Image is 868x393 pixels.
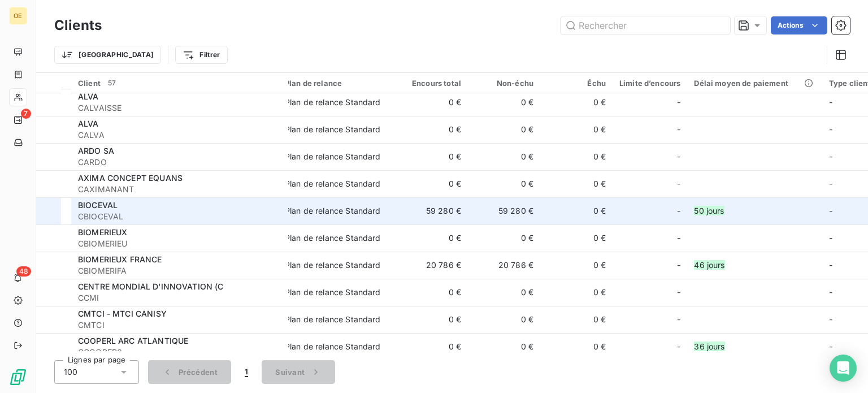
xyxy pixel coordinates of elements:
div: Plan de relance Standard [285,260,381,271]
td: 0 € [396,89,468,116]
td: 20 786 € [468,252,540,279]
span: - [677,260,680,271]
td: 0 € [396,306,468,333]
span: - [829,97,832,107]
div: Plan de relance Standard [285,97,381,108]
span: CARDO [78,157,281,168]
div: Plan de relance Standard [285,314,381,325]
td: 59 280 € [396,197,468,224]
span: CCMI [78,292,281,304]
td: 59 280 € [468,197,540,224]
span: BIOCEVAL [78,200,118,210]
td: 0 € [396,224,468,252]
td: 0 € [468,143,540,170]
div: Plan de relance Standard [285,151,381,162]
div: Plan de relance Standard [285,124,381,135]
button: Actions [771,16,827,34]
span: 46 jours [694,260,724,270]
button: [GEOGRAPHIC_DATA] [54,46,161,64]
span: - [677,124,680,135]
div: Plan de relance Standard [285,205,381,217]
span: CMTCI [78,319,281,331]
span: 36 jours [694,342,724,351]
td: 0 € [540,170,613,197]
span: - [829,124,832,134]
td: 0 € [540,306,613,333]
td: 0 € [540,279,613,306]
span: CALVAISSE [78,102,281,114]
span: BIOMERIEUX [78,227,128,237]
td: 0 € [540,197,613,224]
button: Précédent [148,360,231,384]
span: - [829,152,832,161]
button: Suivant [262,360,335,384]
span: ALVA [78,92,99,101]
td: 0 € [468,224,540,252]
span: - [829,287,832,297]
span: - [677,178,680,189]
td: 0 € [468,306,540,333]
span: ARDO SA [78,146,114,156]
span: - [829,314,832,324]
span: CAXIMANANT [78,184,281,195]
div: Encours total [402,79,461,88]
div: Plan de relance Standard [285,341,381,352]
td: 0 € [540,224,613,252]
td: 0 € [468,116,540,143]
span: - [677,151,680,162]
div: Plan de relance Standard [285,287,381,298]
td: 0 € [396,116,468,143]
td: 0 € [540,143,613,170]
span: - [677,314,680,325]
span: 57 [105,78,119,88]
span: ALVA [78,119,99,128]
span: - [829,342,832,351]
td: 0 € [468,279,540,306]
td: 0 € [396,143,468,170]
input: Rechercher [561,16,730,34]
span: 7 [21,109,31,119]
span: CENTRE MONDIAL D'INNOVATION (C [78,282,224,291]
div: Plan de relance Standard [285,232,381,244]
span: 48 [16,266,31,277]
span: - [677,232,680,244]
span: CCOOPER6 [78,347,281,358]
span: CBIOMERIEU [78,238,281,249]
span: - [829,260,832,270]
td: 0 € [468,89,540,116]
div: Délai moyen de paiement [694,79,815,88]
button: Filtrer [175,46,227,64]
span: - [677,205,680,217]
span: - [677,287,680,298]
td: 0 € [468,170,540,197]
td: 20 786 € [396,252,468,279]
td: 0 € [540,116,613,143]
span: 1 [245,367,248,377]
span: AXIMA CONCEPT EQUANS [78,173,183,183]
div: Échu [547,79,606,88]
span: Client [78,79,101,88]
span: - [677,97,680,108]
span: COOPERL ARC ATLANTIQUE [78,336,188,346]
span: 50 jours [694,206,724,215]
td: 0 € [396,333,468,360]
td: 0 € [396,279,468,306]
td: 0 € [396,170,468,197]
div: Non-échu [475,79,533,88]
div: Limite d’encours [619,79,680,88]
span: CBIOMERIFA [78,265,281,277]
span: - [829,233,832,243]
span: 100 [64,366,77,378]
div: Plan de relance [285,79,389,88]
td: 0 € [540,252,613,279]
span: - [677,341,680,352]
div: Plan de relance Standard [285,178,381,189]
img: Logo LeanPay [9,368,27,386]
span: CBIOCEVAL [78,211,281,222]
h3: Clients [54,15,102,36]
td: 0 € [540,89,613,116]
button: 1 [231,360,262,384]
span: - [829,206,832,215]
span: BIOMERIEUX FRANCE [78,254,162,264]
td: 0 € [468,333,540,360]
